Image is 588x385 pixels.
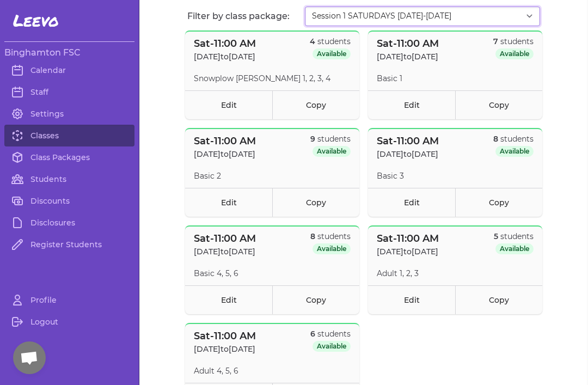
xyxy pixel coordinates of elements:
p: [DATE] to [DATE] [377,246,439,257]
p: [DATE] to [DATE] [194,246,256,257]
span: 9 [310,134,315,144]
div: Open chat [13,341,46,374]
p: Filter by class package: [187,10,305,23]
span: Available [495,146,534,157]
a: Edit [368,188,455,217]
p: Adult 4, 5, 6 [194,365,238,376]
p: Snowplow [PERSON_NAME] 1, 2, 3, 4 [194,73,330,84]
p: Sat - 11:00 AM [194,328,256,344]
p: [DATE] to [DATE] [377,149,439,160]
h3: Binghamton FSC [4,46,134,59]
a: Copy [455,188,542,217]
p: Basic 1 [377,73,402,84]
p: Sat - 11:00 AM [194,231,256,246]
a: Copy [272,90,359,119]
span: 4 [310,36,315,46]
a: Logout [4,311,134,333]
a: Disclosures [4,212,134,234]
p: students [493,36,534,47]
p: Sat - 11:00 AM [377,133,439,149]
p: students [310,133,351,144]
span: 8 [493,134,498,144]
span: 5 [494,231,498,241]
a: Copy [455,285,542,314]
a: Settings [4,103,134,125]
p: Sat - 11:00 AM [194,133,256,149]
a: Edit [368,90,455,119]
p: Sat - 11:00 AM [377,36,439,51]
span: Available [313,146,351,157]
a: Copy [455,90,542,119]
p: Sat - 11:00 AM [194,36,256,51]
p: Basic 2 [194,170,221,181]
span: Available [495,48,534,59]
p: students [310,328,351,339]
p: Basic 3 [377,170,404,181]
span: Available [313,243,351,254]
span: Available [313,48,351,59]
a: Class Packages [4,146,134,168]
p: [DATE] to [DATE] [194,149,256,160]
a: Register Students [4,234,134,255]
span: Leevo [13,11,59,30]
a: Edit [185,90,272,119]
a: Students [4,168,134,190]
span: 6 [310,329,315,339]
a: Calendar [4,59,134,81]
p: Sat - 11:00 AM [377,231,439,246]
span: 8 [310,231,315,241]
p: students [310,231,351,242]
span: 7 [493,36,498,46]
p: students [494,231,534,242]
a: Edit [185,188,272,217]
span: Available [313,341,351,352]
a: Edit [185,285,272,314]
a: Discounts [4,190,134,212]
p: students [310,36,351,47]
a: Edit [368,285,455,314]
a: Copy [272,285,359,314]
a: Staff [4,81,134,103]
span: Available [495,243,534,254]
a: Profile [4,289,134,311]
a: Classes [4,125,134,146]
p: [DATE] to [DATE] [194,344,256,355]
p: [DATE] to [DATE] [377,51,439,62]
p: Adult 1, 2, 3 [377,268,419,279]
p: students [493,133,534,144]
a: Copy [272,188,359,217]
p: Basic 4, 5, 6 [194,268,238,279]
p: [DATE] to [DATE] [194,51,256,62]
